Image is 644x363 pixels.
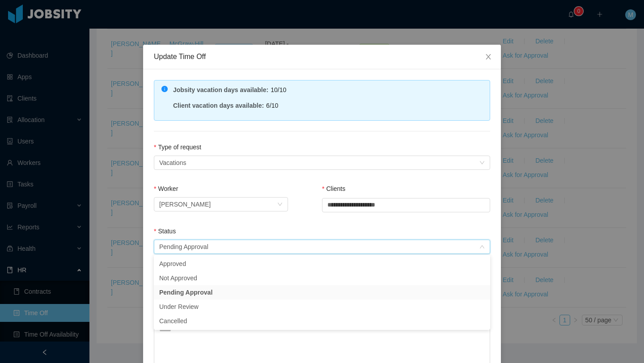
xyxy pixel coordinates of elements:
label: Status [154,228,176,235]
i: icon: info-circle [161,86,168,92]
div: Pending Approval [159,240,208,253]
label: Worker [154,185,178,192]
li: Cancelled [154,314,490,328]
li: Approved [154,257,490,271]
label: Clients [322,185,345,192]
i: icon: close [485,53,492,60]
span: 10/10 [271,86,286,93]
label: Type of request [154,144,201,151]
div: Update Time Off [154,52,490,62]
div: Jhonatan Rodriguez [159,198,211,211]
li: Under Review [154,300,490,314]
strong: Jobsity vacation days available : [173,86,268,93]
strong: Client vacation days available : [173,102,264,109]
div: Vacations [159,156,186,169]
li: Pending Approval [154,285,490,300]
li: Not Approved [154,271,490,285]
span: 6/10 [266,102,278,109]
button: Close [476,45,501,70]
